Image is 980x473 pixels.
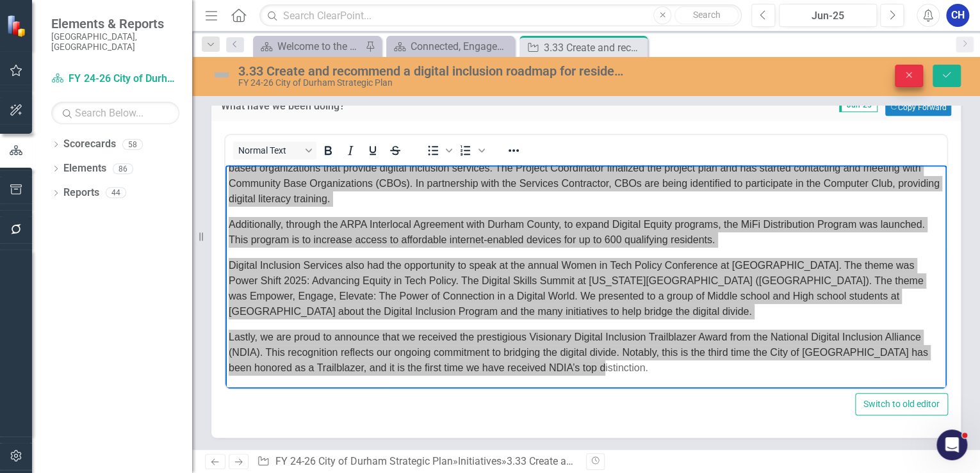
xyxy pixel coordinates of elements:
[3,93,718,154] p: Digital Inclusion Services also had the opportunity to speak at the annual Women in Tech Policy C...
[855,393,948,415] button: Switch to old editor
[51,102,179,124] input: Search Below...
[51,72,179,86] a: FY 24-26 City of Durham Strategic Plan
[389,38,511,54] a: Connected, Engaged, & Inclusive Communities
[779,4,877,27] button: Jun-25
[362,141,384,159] button: Underline
[6,14,29,36] img: ClearPoint Strategy
[122,139,143,150] div: 58
[113,163,133,174] div: 86
[256,38,362,54] a: Welcome to the FY [DATE]-[DATE] Strategic Plan Landing Page!
[936,429,967,460] iframe: Intercom live chat
[238,145,301,156] span: Normal Text
[317,141,339,159] button: Bold
[885,99,951,116] button: Copy Forward
[63,137,116,152] a: Scorecards
[422,141,454,159] div: Bullet list
[259,4,742,27] input: Search ClearPoint...
[783,8,872,24] div: Jun-25
[51,16,179,31] span: Elements & Reports
[544,40,644,56] div: 3.33 Create and recommend a digital inclusion roadmap for residents and provide equitable access ...
[458,455,502,467] a: Initiatives
[257,454,576,469] div: » »
[221,100,603,112] h3: What have we been doing?
[693,10,721,20] span: Search
[233,141,316,159] button: Block Normal Text
[277,38,362,54] div: Welcome to the FY [DATE]-[DATE] Strategic Plan Landing Page!
[503,141,525,159] button: Reveal or hide additional toolbar items
[384,141,406,159] button: Strikethrough
[674,6,739,24] button: Search
[238,78,626,88] div: FY 24-26 City of Durham Strategic Plan
[3,52,718,83] p: Additionally, through the ARPA Interlocal Agreement with Durham County, to expand Digital Equity ...
[106,188,126,198] div: 44
[51,31,179,52] small: [GEOGRAPHIC_DATA], [GEOGRAPHIC_DATA]
[238,64,626,78] div: 3.33 Create and recommend a digital inclusion roadmap for residents and provide equitable access ...
[211,65,232,85] img: Not Defined
[455,141,487,159] div: Numbered list
[3,164,718,211] p: Lastly, we are proud to announce that we received the prestigious Visionary Digital Inclusion Tra...
[946,4,969,27] button: CH
[411,38,511,54] div: Connected, Engaged, & Inclusive Communities
[63,161,106,176] a: Elements
[225,165,947,389] iframe: Rich Text Area
[63,186,99,200] a: Reports
[275,455,453,467] a: FY 24-26 City of Durham Strategic Plan
[339,141,361,159] button: Italic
